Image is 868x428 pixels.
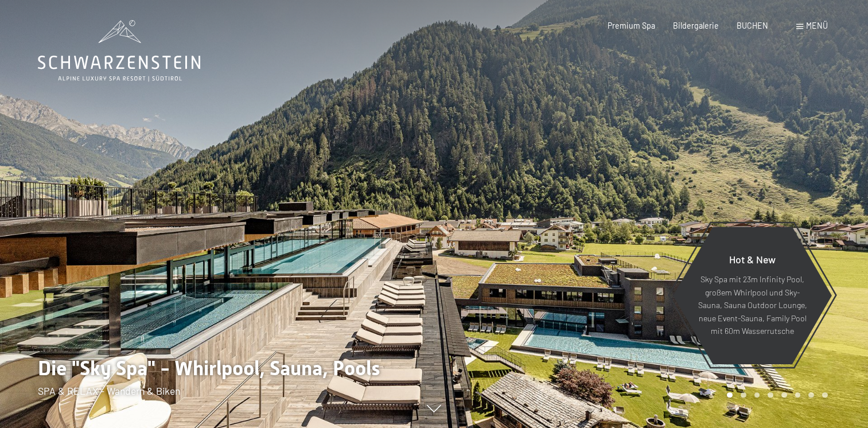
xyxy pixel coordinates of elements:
span: Hot & New [729,253,776,266]
div: Carousel Page 2 [741,392,746,398]
div: Carousel Page 7 [808,392,814,398]
div: Carousel Pagination [723,392,827,398]
a: Hot & New Sky Spa mit 23m Infinity Pool, großem Whirlpool und Sky-Sauna, Sauna Outdoor Lounge, ne... [672,226,832,365]
div: Carousel Page 1 (Current Slide) [727,392,733,398]
a: Bildergalerie [673,21,719,30]
div: Carousel Page 6 [795,392,801,398]
p: Sky Spa mit 23m Infinity Pool, großem Whirlpool und Sky-Sauna, Sauna Outdoor Lounge, neue Event-S... [698,273,807,338]
a: Premium Spa [608,21,655,30]
div: Carousel Page 8 [822,392,828,398]
div: Carousel Page 5 [781,392,787,398]
a: BUCHEN [737,21,768,30]
div: Carousel Page 3 [754,392,760,398]
span: Menü [806,21,828,30]
div: Carousel Page 4 [768,392,773,398]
